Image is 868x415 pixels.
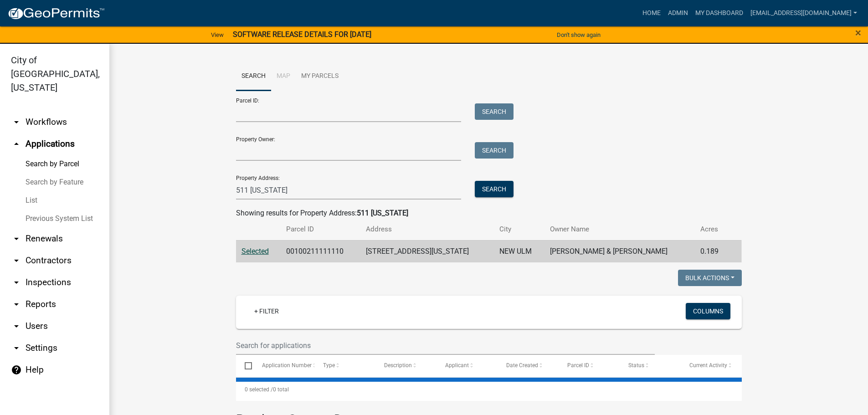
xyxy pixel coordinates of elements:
span: Application Number [262,362,312,369]
span: 0 selected / [245,386,273,393]
span: Applicant [445,362,469,369]
datatable-header-cell: Type [314,355,375,377]
i: arrow_drop_up [11,138,22,149]
i: arrow_drop_down [11,277,22,288]
a: [EMAIL_ADDRESS][DOMAIN_NAME] [747,5,861,22]
input: Search for applications [236,336,655,355]
span: Type [323,362,335,369]
strong: SOFTWARE RELEASE DETAILS FOR [DATE] [233,30,371,39]
span: Description [384,362,412,369]
datatable-header-cell: Select [236,355,253,377]
button: Search [475,103,514,120]
i: arrow_drop_down [11,233,22,244]
i: arrow_drop_down [11,255,22,266]
a: Home [639,5,664,22]
a: Admin [664,5,692,22]
th: Acres [695,219,729,240]
button: Search [475,181,514,197]
i: arrow_drop_down [11,299,22,310]
span: Date Created [506,362,538,369]
th: City [494,219,544,240]
a: View [207,27,227,42]
div: Showing results for Property Address: [236,208,742,219]
i: arrow_drop_down [11,343,22,354]
span: Parcel ID [567,362,589,369]
th: Address [360,219,493,240]
button: Search [475,142,514,159]
td: 00100211111110 [281,240,360,262]
span: Current Activity [689,362,727,369]
a: + Filter [247,303,286,319]
button: Columns [686,303,730,319]
datatable-header-cell: Application Number [253,355,314,377]
datatable-header-cell: Parcel ID [559,355,620,377]
td: [STREET_ADDRESS][US_STATE] [360,240,493,262]
a: My Parcels [296,62,344,91]
i: arrow_drop_down [11,321,22,332]
datatable-header-cell: Current Activity [681,355,742,377]
td: NEW ULM [494,240,544,262]
datatable-header-cell: Status [620,355,681,377]
td: [PERSON_NAME] & [PERSON_NAME] [544,240,695,262]
datatable-header-cell: Description [375,355,437,377]
a: Selected [241,247,269,256]
datatable-header-cell: Date Created [498,355,559,377]
button: Close [855,27,861,38]
th: Parcel ID [281,219,360,240]
a: Search [236,62,271,91]
strong: 511 [US_STATE] [357,209,408,217]
datatable-header-cell: Applicant [437,355,498,377]
th: Owner Name [544,219,695,240]
button: Don't show again [553,27,604,42]
button: Bulk Actions [678,270,742,286]
span: Status [628,362,644,369]
td: 0.189 [695,240,729,262]
i: help [11,364,22,375]
div: 0 total [236,378,742,401]
i: arrow_drop_down [11,117,22,128]
span: × [855,26,861,39]
a: My Dashboard [692,5,747,22]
